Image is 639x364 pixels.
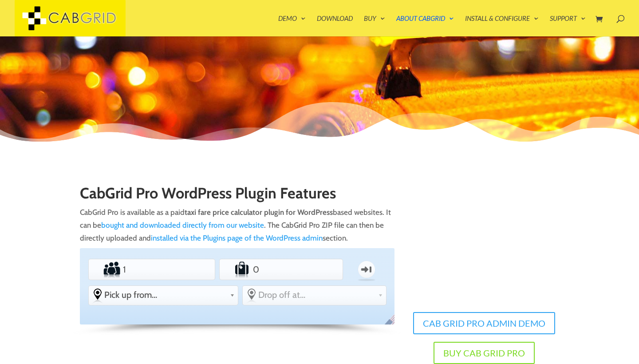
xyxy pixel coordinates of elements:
[80,185,394,206] h1: CabGrid Pro WordPress Plugin Features
[396,15,454,36] a: About CabGrid
[278,15,306,36] a: Demo
[383,313,401,332] span: English
[409,221,559,305] iframe: What is Cab Grid?... Fare Price Calculator Plugin For Wordpress
[434,342,535,364] a: Buy Cab Grid Pro
[151,233,323,242] a: installed via the Plugins page of the WordPress admin
[89,286,238,304] div: Select the place the starting address falls within
[251,261,311,278] input: Number of Suitcases
[465,15,539,36] a: Install & Configure
[185,208,333,217] strong: taxi fare price calculator plugin for WordPress
[101,221,264,229] a: bought and downloaded directly from our website
[413,312,555,334] a: Cab Grid Pro Admin Demo
[90,261,121,278] label: Number of Passengers
[221,261,251,278] label: Number of Suitcases
[121,261,182,278] input: Number of Passengers
[258,289,375,300] span: Drop off at...
[243,286,386,304] div: Select the place the destination address is within
[104,289,226,300] span: Pick up from...
[317,15,353,36] a: Download
[550,15,586,36] a: Support
[364,15,385,36] a: Buy
[15,12,126,22] a: CabGrid Taxi Plugin
[348,257,385,282] label: One-way
[80,206,394,245] p: CabGrid Pro is available as a paid based websites. It can be . The CabGrid Pro ZIP file can then ...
